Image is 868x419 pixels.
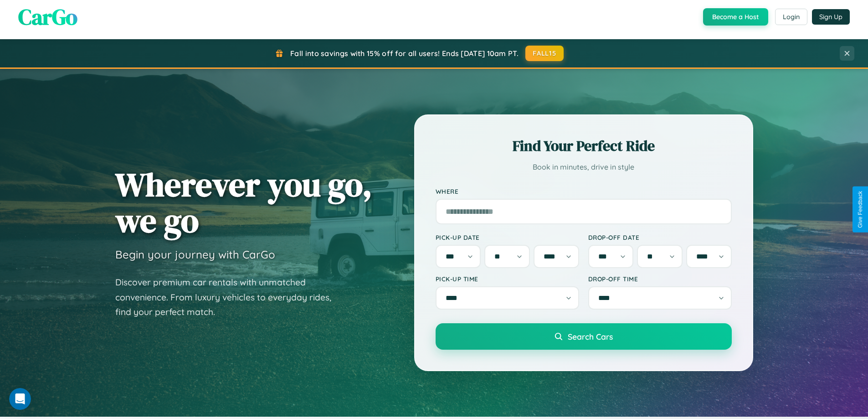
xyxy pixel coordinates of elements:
button: Become a Host [703,8,768,26]
span: CarGo [18,2,77,32]
iframe: Intercom live chat [9,388,31,410]
h1: Wherever you go, we go [115,166,372,238]
div: Give Feedback [857,191,863,228]
p: Discover premium car rentals with unmatched convenience. From luxury vehicles to everyday rides, ... [115,275,343,320]
button: Login [775,9,807,25]
label: Pick-up Time [436,275,579,283]
h2: Find Your Perfect Ride [436,136,732,156]
h3: Begin your journey with CarGo [115,248,275,261]
button: Sign Up [812,9,850,25]
button: Search Cars [436,323,732,350]
p: Book in minutes, drive in style [436,160,732,174]
label: Pick-up Date [436,233,579,241]
span: Search Cars [568,331,613,341]
label: Drop-off Time [588,275,732,283]
label: Where [436,187,732,195]
label: Drop-off Date [588,233,732,241]
button: FALL15 [525,46,564,61]
span: Fall into savings with 15% off for all users! Ends [DATE] 10am PT. [290,49,519,58]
